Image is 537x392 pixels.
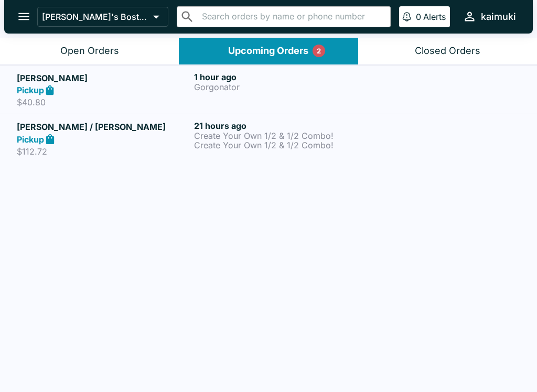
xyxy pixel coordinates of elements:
strong: Pickup [17,85,44,95]
h5: [PERSON_NAME] [17,72,190,84]
div: kaimuki [481,10,516,23]
p: 0 [416,12,421,22]
p: Create Your Own 1/2 & 1/2 Combo! [194,131,367,140]
div: Closed Orders [415,45,480,57]
p: Gorgonator [194,82,367,92]
h6: 21 hours ago [194,121,367,131]
p: $112.72 [17,146,190,157]
strong: Pickup [17,134,44,145]
p: $40.80 [17,97,190,107]
div: Open Orders [60,45,119,57]
p: Alerts [423,12,446,22]
p: 2 [317,46,321,56]
h6: 1 hour ago [194,72,367,82]
input: Search orders by name or phone number [199,9,386,24]
button: open drawer [10,3,37,30]
p: Create Your Own 1/2 & 1/2 Combo! [194,140,367,150]
button: [PERSON_NAME]'s Boston Pizza [37,7,168,27]
p: [PERSON_NAME]'s Boston Pizza [42,12,149,22]
div: Upcoming Orders [228,45,308,57]
button: kaimuki [458,5,520,28]
h5: [PERSON_NAME] / [PERSON_NAME] [17,121,190,133]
